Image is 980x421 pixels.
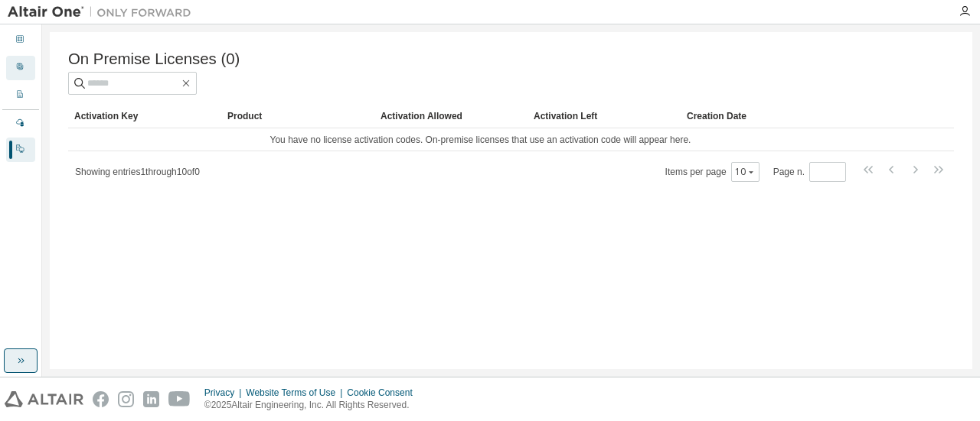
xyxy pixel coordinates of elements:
img: instagram.svg [118,391,134,407]
img: Altair One [8,5,199,20]
div: Company Profile [6,83,35,108]
td: You have no license activation codes. On-premise licenses that use an activation code will appear... [68,128,893,151]
span: Items per page [665,162,759,182]
span: On Premise Licenses (0) [68,50,240,68]
div: Website Terms of Use [246,387,347,399]
span: Showing entries 1 through 10 of 0 [75,167,200,177]
img: altair_logo.svg [5,391,83,407]
span: Page n. [773,162,846,182]
div: On Prem [6,138,35,162]
div: Cookie Consent [347,387,421,399]
div: Managed [6,112,35,136]
img: linkedin.svg [143,391,159,407]
div: Product [227,104,368,128]
div: User Profile [6,56,35,80]
p: © 2025 Altair Engineering, Inc. All Rights Reserved. [204,399,422,412]
img: facebook.svg [93,391,109,407]
div: Activation Left [534,104,675,128]
div: Dashboard [6,28,35,53]
button: 10 [735,166,756,178]
div: Activation Allowed [381,104,521,128]
div: Creation Date [687,104,887,128]
div: Privacy [204,387,246,399]
img: youtube.svg [168,391,191,407]
div: Activation Key [74,104,215,128]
